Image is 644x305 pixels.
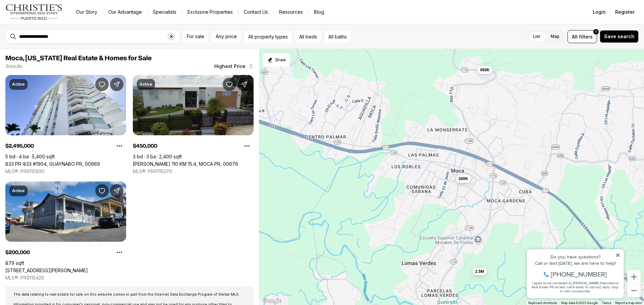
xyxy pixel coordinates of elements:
span: Highest Price [214,64,246,69]
a: 833 PR-833 #1904, GUAYNABO PR, 00969 [5,161,100,167]
a: Our Advantage [103,7,147,17]
a: Terms (opens in new tab) [602,301,611,305]
button: All baths [324,30,351,43]
button: Allfilters1 [568,30,597,43]
button: Any price [211,30,241,43]
button: Zoom in [627,270,641,284]
button: Property options [240,139,254,153]
button: Clear search input [167,30,179,43]
button: Save Property: Calle Blanca Chico 181 BARRIO PUEBLO [95,184,109,198]
button: 450K [477,66,492,74]
span: Map data ©2025 Google [561,301,598,305]
a: Blog [309,7,329,17]
span: 450K [480,67,490,73]
button: Share Property [110,78,123,91]
button: All beds [295,30,321,43]
p: Active [140,82,152,87]
a: Our Story [71,7,103,17]
span: 200K [459,176,468,181]
a: Calle Blanca Chico 181 BARRIO PUEBLO, MOCA PR, 00676 [5,268,88,274]
button: For sale [182,30,209,43]
span: Register [615,9,635,15]
div: Do you have questions? [7,15,97,20]
button: 2.5M [473,268,487,276]
button: Highest Price [210,60,258,73]
button: Save Property: 833 PR-833 #1904 [95,78,109,91]
p: Active [12,82,25,87]
a: Resources [274,7,308,17]
button: Property options [113,139,126,153]
span: 1 [595,29,597,34]
span: 2.5M [475,269,484,274]
button: Save Property: Carr 110 KM 15.4 [223,78,236,91]
span: [PHONE_NUMBER] [28,31,84,38]
label: List [528,30,545,43]
button: Register [611,5,639,19]
button: Property options [113,246,126,259]
span: filters [579,33,593,40]
span: Login [593,9,606,15]
span: All [572,33,578,40]
button: Share Property [110,184,123,198]
button: Share Property [237,78,251,91]
span: I agree to be contacted by [PERSON_NAME] International Real Estate PR via text, call & email. To ... [8,41,96,54]
label: Map [545,30,565,43]
button: All property types [244,30,292,43]
button: Save search [600,30,639,43]
img: logo [5,4,63,20]
div: Call or text [DATE], we are here to help! [7,21,97,26]
a: Report a map error [615,301,642,305]
button: 200K [456,175,471,183]
button: Start drawing [263,53,290,67]
button: Login [589,5,610,19]
button: Zoom out [627,284,641,297]
p: 3 results [5,64,22,69]
a: Carr 110 KM 15.4, MOCA PR, 00676 [133,161,238,167]
span: Save search [604,34,634,39]
span: For sale [187,34,204,39]
a: Exclusive Properties [182,7,238,17]
p: Active [12,188,25,194]
a: Specialists [148,7,182,17]
span: Any price [216,34,237,39]
span: Moca, [US_STATE] Real Estate & Homes for Sale [5,55,152,62]
button: Contact Us [238,7,273,17]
